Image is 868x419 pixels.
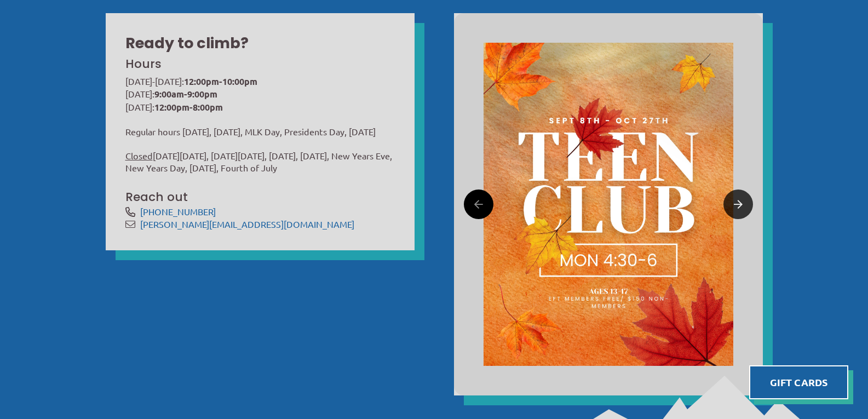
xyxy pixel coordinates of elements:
[140,219,354,229] a: [PERSON_NAME][EMAIL_ADDRESS][DOMAIN_NAME]
[125,33,395,54] h2: Ready to climb?
[154,88,217,100] strong: 9:00am-9:00pm
[125,75,395,114] p: [DATE]-[DATE]: [DATE]: [DATE]:
[125,150,153,161] span: Closed
[154,101,223,113] strong: 12:00pm-8:00pm
[125,56,393,72] h3: Hours
[125,125,395,138] p: Regular hours [DATE], [DATE], MLK Day, Presidents Day, [DATE]
[140,206,216,217] a: [PHONE_NUMBER]
[184,76,257,87] strong: 12:00pm-10:00pm
[125,150,395,174] p: [DATE][DATE], [DATE][DATE], [DATE], [DATE], New Years Eve, New Years Day, [DATE], Fourth of July
[484,43,733,366] img: Image
[125,189,395,205] h3: Reach out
